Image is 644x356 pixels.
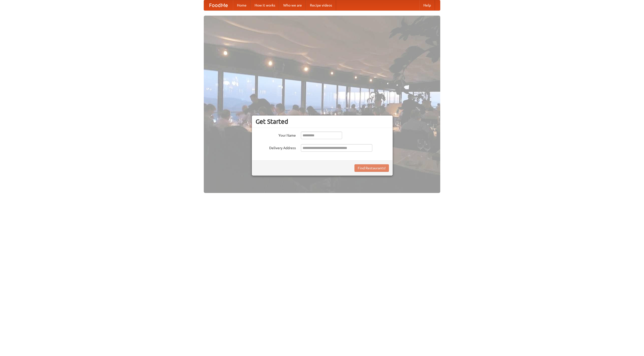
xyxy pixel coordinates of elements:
a: Help [419,0,435,10]
a: Home [233,0,251,10]
a: How it works [251,0,279,10]
label: Delivery Address [256,144,296,150]
button: Find Restaurants! [354,164,389,172]
a: Recipe videos [306,0,336,10]
h3: Get Started [256,118,389,125]
a: Who we are [279,0,306,10]
label: Your Name [256,132,296,138]
a: FoodMe [204,0,233,10]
